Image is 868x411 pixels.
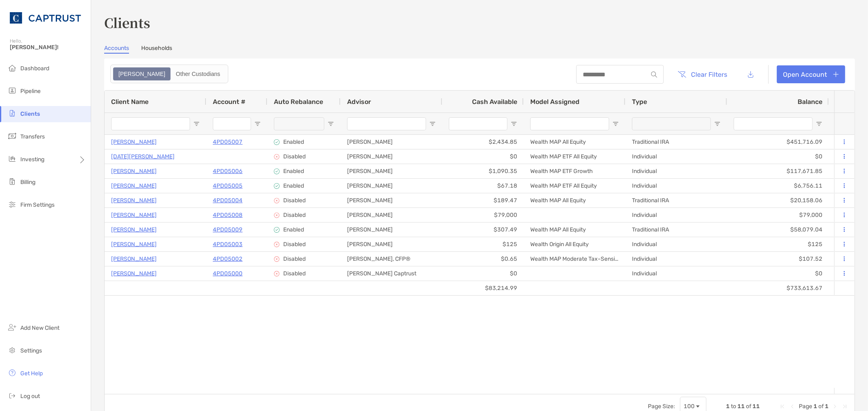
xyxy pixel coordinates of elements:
[524,193,625,208] div: Wealth MAP All Equity
[341,252,442,266] div: [PERSON_NAME], CFP®
[731,403,736,410] span: to
[524,149,625,164] div: Wealth MAP ETF All Equity
[625,193,727,208] div: Traditional IRA
[274,256,280,262] img: icon image
[818,403,824,410] span: of
[283,255,306,262] p: Disabled
[524,164,625,178] div: Wealth MAP ETF Growth
[727,252,829,266] div: $107.52
[213,137,243,147] p: 4PD05007
[7,368,17,378] img: get-help icon
[254,121,261,127] button: Open Filter Menu
[283,153,306,160] p: Disabled
[727,223,829,237] div: $58,079.04
[111,210,157,220] a: [PERSON_NAME]
[727,179,829,193] div: $6,756.11
[283,168,304,175] p: Enabled
[111,98,149,106] span: Client Name
[111,117,190,130] input: Client Name Filter Input
[104,45,129,54] a: Accounts
[625,179,727,193] div: Individual
[111,225,157,235] a: [PERSON_NAME]
[449,117,507,130] input: Cash Available Filter Input
[625,252,727,266] div: Individual
[442,281,524,295] div: $83,214.99
[111,151,175,162] a: [DATE][PERSON_NAME]
[7,86,17,95] img: pipeline icon
[726,403,730,410] span: 1
[213,268,243,279] a: 4PD05000
[442,266,524,281] div: $0
[341,223,442,237] div: [PERSON_NAME]
[283,138,304,145] p: Enabled
[672,65,734,83] button: Clear Filters
[651,71,657,78] img: input icon
[283,182,304,189] p: Enabled
[104,13,855,32] h3: Clients
[442,135,524,149] div: $2,434.85
[734,117,813,130] input: Balance Filter Input
[530,98,579,106] span: Model Assigned
[752,403,760,410] span: 11
[7,345,17,355] img: settings icon
[714,121,721,127] button: Open Filter Menu
[7,322,17,332] img: add_new_client icon
[625,164,727,178] div: Individual
[746,403,751,410] span: of
[274,139,280,145] img: icon image
[111,268,157,279] a: [PERSON_NAME]
[213,210,243,220] a: 4PD05008
[632,98,647,106] span: Type
[10,44,86,51] span: [PERSON_NAME]!
[727,237,829,251] div: $125
[727,208,829,222] div: $79,000
[213,166,243,176] a: 4PD05006
[274,98,323,106] span: Auto Rebalance
[442,149,524,164] div: $0
[111,195,157,205] p: [PERSON_NAME]
[727,281,829,295] div: $733,613.67
[141,45,172,54] a: Households
[111,181,157,191] a: [PERSON_NAME]
[20,88,41,95] span: Pipeline
[347,117,426,130] input: Advisor Filter Input
[193,121,200,127] button: Open Filter Menu
[274,169,280,174] img: icon image
[612,121,619,127] button: Open Filter Menu
[442,193,524,208] div: $189.47
[20,393,40,400] span: Log out
[213,254,243,264] a: 4PD05002
[341,135,442,149] div: [PERSON_NAME]
[727,135,829,149] div: $451,716.09
[625,208,727,222] div: Individual
[274,271,280,277] img: icon image
[727,266,829,281] div: $0
[779,403,786,410] div: First Page
[524,179,625,193] div: Wealth MAP ETF All Equity
[524,135,625,149] div: Wealth MAP All Equity
[625,135,727,149] div: Traditional IRA
[274,198,280,203] img: icon image
[684,403,695,410] div: 100
[842,403,848,410] div: Last Page
[442,164,524,178] div: $1,090.35
[274,242,280,247] img: icon image
[7,131,17,141] img: transfers icon
[442,252,524,266] div: $0.65
[171,68,225,80] div: Other Custodians
[213,239,243,249] a: 4PD05003
[20,201,55,208] span: Firm Settings
[274,212,280,218] img: icon image
[341,237,442,251] div: [PERSON_NAME]
[727,149,829,164] div: $0
[727,164,829,178] div: $117,671.85
[727,193,829,208] div: $20,158.06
